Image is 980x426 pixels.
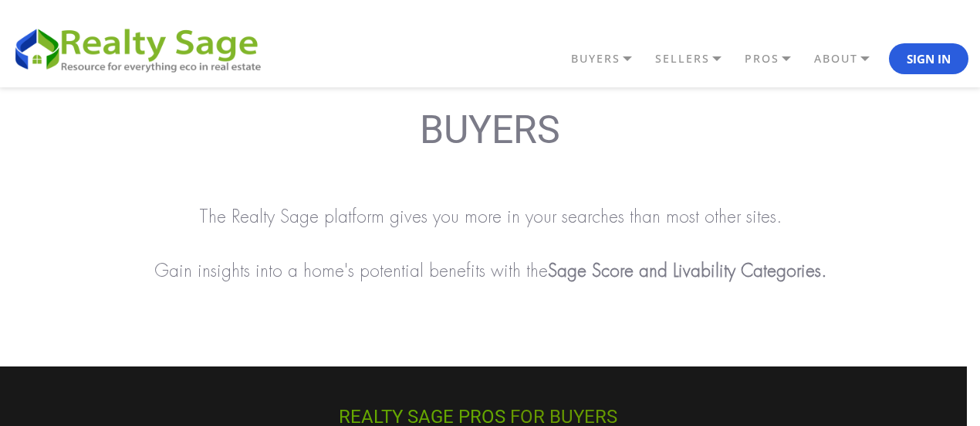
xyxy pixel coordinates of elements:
[567,46,651,72] a: BUYERS
[741,46,810,72] a: PROS
[810,46,889,72] a: ABOUT
[420,107,560,152] span: BUYERS
[548,261,826,282] strong: Sage Score and Livability Categories.
[199,206,782,228] span: The Realty Sage platform gives you more in your searches than most other sites.
[12,23,274,74] img: REALTY SAGE
[889,43,968,74] button: Sign In
[651,46,741,72] a: SELLERS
